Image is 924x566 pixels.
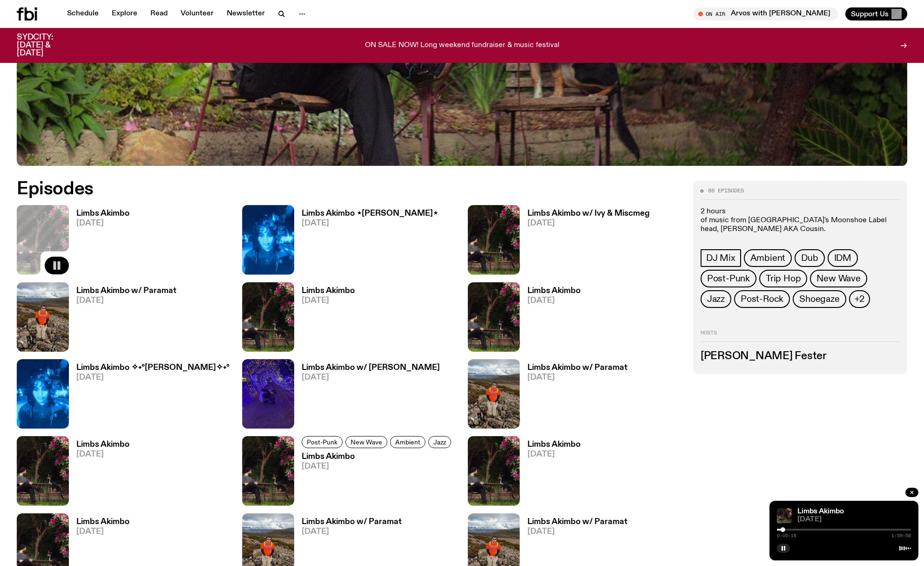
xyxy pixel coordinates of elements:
[701,330,900,341] h2: Hosts
[345,436,387,448] a: New Wave
[701,249,741,267] a: DJ Mix
[307,439,337,446] span: Post-Punk
[17,181,607,198] h2: Episodes
[527,287,580,295] h3: Limbs Akimbo
[744,249,792,267] a: Ambient
[294,364,440,429] a: Limbs Akimbo w/ [PERSON_NAME][DATE]
[17,436,69,505] img: Jackson sits at an outdoor table, legs crossed and gazing at a black and brown dog also sitting a...
[351,439,382,446] span: New Wave
[520,210,650,274] a: Limbs Akimbo w/ Ivy & Miscmeg[DATE]
[365,41,560,50] p: ON SALE NOW! Long weekend fundraiser & music festival
[294,287,355,352] a: Limbs Akimbo[DATE]
[793,290,846,308] a: Shoegaze
[294,453,454,505] a: Limbs Akimbo[DATE]
[302,287,355,295] h3: Limbs Akimbo
[891,533,911,538] span: 1:59:58
[106,7,143,20] a: Explore
[76,210,129,218] h3: Limbs Akimbo
[527,528,627,536] span: [DATE]
[468,436,520,505] img: Jackson sits at an outdoor table, legs crossed and gazing at a black and brown dog also sitting a...
[302,528,402,536] span: [DATE]
[701,207,900,234] p: 2 hours of music from [GEOGRAPHIC_DATA]'s Moonshoe Label head, [PERSON_NAME] AKA Cousin.
[433,439,446,446] span: Jazz
[302,364,440,372] h3: Limbs Akimbo w/ [PERSON_NAME]
[707,273,750,284] span: Post-Punk
[701,270,756,287] a: Post-Punk
[851,10,889,18] span: Support Us
[302,297,355,305] span: [DATE]
[69,210,129,274] a: Limbs Akimbo[DATE]
[694,7,838,20] button: On AirArvos with [PERSON_NAME]
[69,364,229,429] a: Limbs Akimbo ✧˖°[PERSON_NAME]✧˖°[DATE]
[302,374,440,382] span: [DATE]
[302,436,343,448] a: Post-Punk
[708,188,744,193] span: 88 episodes
[175,7,219,20] a: Volunteer
[741,294,783,304] span: Post-Rock
[766,273,801,284] span: Trip Hop
[221,7,270,20] a: Newsletter
[76,374,229,382] span: [DATE]
[750,253,786,263] span: Ambient
[828,249,858,267] a: IDM
[76,528,129,536] span: [DATE]
[145,7,173,20] a: Read
[468,205,520,274] img: Jackson sits at an outdoor table, legs crossed and gazing at a black and brown dog also sitting a...
[69,287,176,352] a: Limbs Akimbo w/ Paramat[DATE]
[527,219,650,227] span: [DATE]
[527,210,650,218] h3: Limbs Akimbo w/ Ivy & Miscmeg
[76,364,229,372] h3: Limbs Akimbo ✧˖°[PERSON_NAME]✧˖°
[302,453,454,461] h3: Limbs Akimbo
[816,273,860,284] span: New Wave
[76,287,176,295] h3: Limbs Akimbo w/ Paramat
[468,282,520,352] img: Jackson sits at an outdoor table, legs crossed and gazing at a black and brown dog also sitting a...
[294,210,438,274] a: Limbs Akimbo ⋆[PERSON_NAME]⋆[DATE]
[734,290,790,308] a: Post-Rock
[69,441,129,505] a: Limbs Akimbo[DATE]
[302,518,402,526] h3: Limbs Akimbo w/ Paramat
[302,210,438,218] h3: Limbs Akimbo ⋆[PERSON_NAME]⋆
[390,436,425,448] a: Ambient
[855,294,865,304] span: +2
[849,290,870,308] button: +2
[845,7,907,20] button: Support Us
[76,219,129,227] span: [DATE]
[797,508,844,515] a: Limbs Akimbo
[527,374,627,382] span: [DATE]
[801,253,818,263] span: Dub
[797,516,911,523] span: [DATE]
[759,270,807,287] a: Trip Hop
[76,518,129,526] h3: Limbs Akimbo
[527,518,627,526] h3: Limbs Akimbo w/ Paramat
[701,351,900,361] h3: [PERSON_NAME] Fester
[795,249,824,267] a: Dub
[76,297,176,305] span: [DATE]
[527,297,580,305] span: [DATE]
[707,294,725,304] span: Jazz
[834,253,851,263] span: IDM
[520,441,580,505] a: Limbs Akimbo[DATE]
[527,441,580,449] h3: Limbs Akimbo
[302,463,454,471] span: [DATE]
[395,439,420,446] span: Ambient
[61,7,104,20] a: Schedule
[242,282,294,352] img: Jackson sits at an outdoor table, legs crossed and gazing at a black and brown dog also sitting a...
[777,533,796,538] span: 0:05:16
[520,287,580,352] a: Limbs Akimbo[DATE]
[520,364,627,429] a: Limbs Akimbo w/ Paramat[DATE]
[76,450,129,458] span: [DATE]
[777,508,792,523] img: Jackson sits at an outdoor table, legs crossed and gazing at a black and brown dog also sitting a...
[428,436,451,448] a: Jazz
[302,219,438,227] span: [DATE]
[810,270,867,287] a: New Wave
[527,450,580,458] span: [DATE]
[701,290,731,308] a: Jazz
[76,441,129,449] h3: Limbs Akimbo
[242,436,294,505] img: Jackson sits at an outdoor table, legs crossed and gazing at a black and brown dog also sitting a...
[799,294,839,304] span: Shoegaze
[527,364,627,372] h3: Limbs Akimbo w/ Paramat
[706,253,735,263] span: DJ Mix
[17,34,76,57] h3: SYDCITY: [DATE] & [DATE]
